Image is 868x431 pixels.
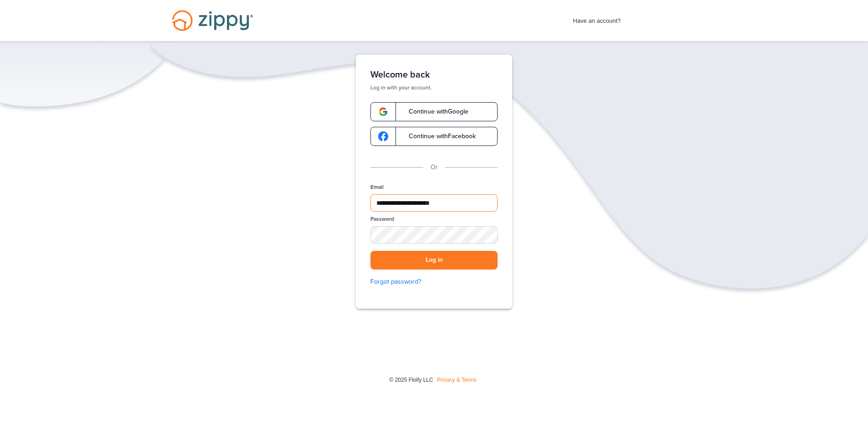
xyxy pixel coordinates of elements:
a: Forgot password? [370,277,498,287]
label: Email [370,183,384,191]
img: google-logo [378,107,388,117]
img: google-logo [378,131,388,141]
a: Privacy & Terms [437,377,476,383]
label: Password [370,215,394,223]
span: Have an account? [573,11,621,26]
a: google-logoContinue withFacebook [370,127,498,146]
a: google-logoContinue withGoogle [370,102,498,121]
p: Log in with your account. [370,84,498,91]
input: Email [370,194,498,212]
span: Continue with Google [400,109,468,115]
h1: Welcome back [370,69,498,80]
p: Or [431,162,438,172]
span: Continue with Facebook [400,133,476,140]
span: © 2025 Floify LLC [389,377,433,383]
input: Password [370,226,498,244]
button: Log in [370,251,498,270]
